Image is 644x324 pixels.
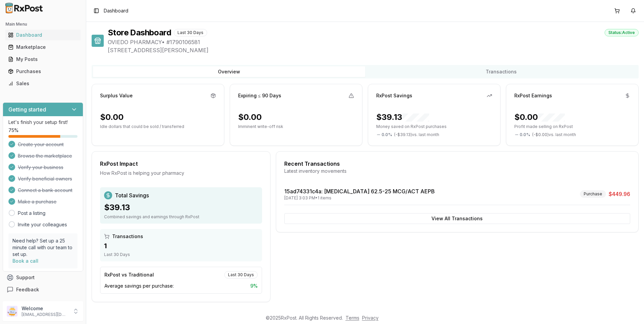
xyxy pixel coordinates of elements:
div: Marketplace [8,44,78,51]
div: Dashboard [8,32,78,38]
div: Last 30 Days [104,252,258,257]
button: Transactions [365,66,637,77]
span: Make a purchase [18,198,57,205]
button: Purchases [3,66,83,77]
div: Surplus Value [100,92,133,99]
span: Dashboard [104,7,128,14]
a: My Posts [5,53,80,65]
a: Privacy [362,315,379,321]
img: RxPost Logo [3,3,46,13]
button: View All Transactions [284,213,630,224]
a: Marketplace [5,41,80,53]
div: RxPost Savings [376,92,412,99]
div: RxPost vs Traditional [104,271,154,278]
span: Total Savings [115,191,149,199]
div: $0.00 [514,112,565,123]
div: [DATE] 3:03 PM • 1 items [284,195,435,201]
p: Imminent write-off risk [238,124,354,129]
span: 75 % [8,127,19,134]
div: $39.13 [104,202,258,213]
span: 0.0 % [382,132,392,137]
a: Invite your colleagues [18,221,67,228]
div: Recent Transactions [284,160,630,168]
img: User avatar [7,306,18,317]
span: OVIEDO PHARMACY • # 1790106581 [108,38,639,46]
span: Feedback [16,286,39,293]
div: RxPost Impact [100,160,262,168]
p: [EMAIL_ADDRESS][DOMAIN_NAME] [22,312,68,317]
div: 1 [104,241,258,251]
p: Money saved on RxPost purchases [376,124,492,129]
div: Combined savings and earnings through RxPost [104,214,258,220]
span: [STREET_ADDRESS][PERSON_NAME] [108,46,639,54]
a: Terms [346,315,359,321]
div: Last 30 Days [224,271,258,279]
span: 0.0 % [520,132,530,137]
a: Sales [5,77,80,90]
div: Purchases [8,68,78,75]
button: Support [3,271,83,284]
div: Expiring ≤ 90 Days [238,92,281,99]
p: Profit made selling on RxPost [514,124,630,129]
span: Browse the marketplace [18,153,72,159]
span: $449.96 [609,190,630,198]
span: ( - $0.00 ) vs. last month [532,132,576,137]
p: Let's finish your setup first! [8,119,77,126]
a: Post a listing [18,210,45,217]
span: ( - $39.13 ) vs. last month [394,132,439,137]
div: RxPost Earnings [514,92,552,99]
div: Last 30 Days [174,29,207,36]
div: Purchase [580,190,606,198]
nav: breadcrumb [104,7,128,14]
span: Verify beneficial owners [18,175,72,182]
span: 9 % [250,283,258,289]
div: $0.00 [238,112,262,123]
h3: Getting started [8,105,46,114]
span: Verify your business [18,164,63,171]
p: Welcome [22,305,68,312]
button: Sales [3,78,83,89]
h2: Main Menu [5,22,80,27]
div: Status: Active [605,29,639,36]
a: Purchases [5,65,80,77]
button: Marketplace [3,42,83,53]
p: Need help? Set up a 25 minute call with our team to set up. [12,237,73,258]
button: My Posts [3,54,83,65]
a: 15ad74331c4a: [MEDICAL_DATA] 62.5-25 MCG/ACT AEPB [284,188,435,195]
div: How RxPost is helping your pharmacy [100,170,262,176]
p: Idle dollars that could be sold / transferred [100,124,216,129]
span: Connect a bank account [18,187,72,194]
button: Overview [93,66,365,77]
div: Latest inventory movements [284,168,630,174]
div: $0.00 [100,112,124,123]
span: Average savings per purchase: [104,283,174,289]
div: $39.13 [376,112,429,123]
a: Book a call [12,258,38,264]
button: Dashboard [3,30,83,40]
span: Transactions [112,233,143,240]
span: Create your account [18,141,64,148]
div: Sales [8,80,78,87]
a: Dashboard [5,29,80,41]
h1: Store Dashboard [108,27,171,38]
div: My Posts [8,56,78,63]
button: Feedback [3,284,83,296]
